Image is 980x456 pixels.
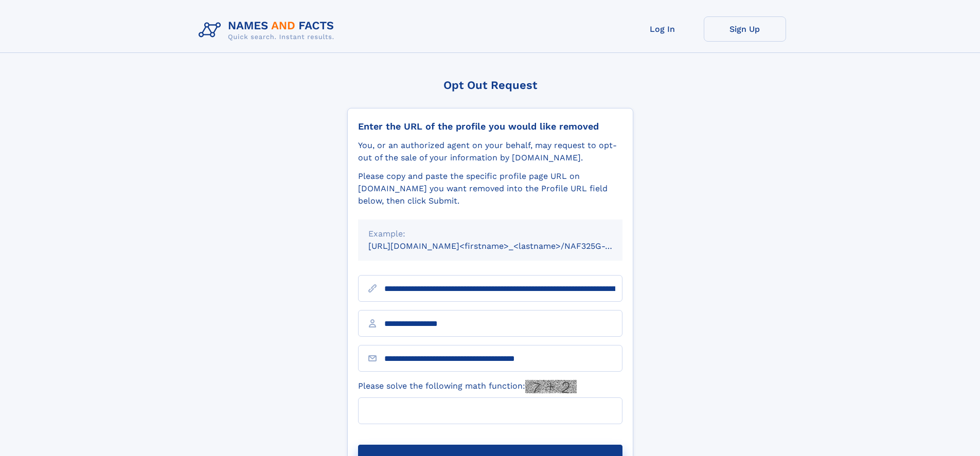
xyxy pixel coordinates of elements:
[358,121,622,132] div: Enter the URL of the profile you would like removed
[347,79,633,92] div: Opt Out Request
[704,16,786,42] a: Sign Up
[358,380,577,393] label: Please solve the following math function:
[621,16,704,42] a: Log In
[368,241,642,251] small: [URL][DOMAIN_NAME]<firstname>_<lastname>/NAF325G-xxxxxxxx
[358,139,622,164] div: You, or an authorized agent on your behalf, may request to opt-out of the sale of your informatio...
[368,228,612,240] div: Example:
[194,16,343,44] img: Logo Names and Facts
[358,170,622,207] div: Please copy and paste the specific profile page URL on [DOMAIN_NAME] you want removed into the Pr...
